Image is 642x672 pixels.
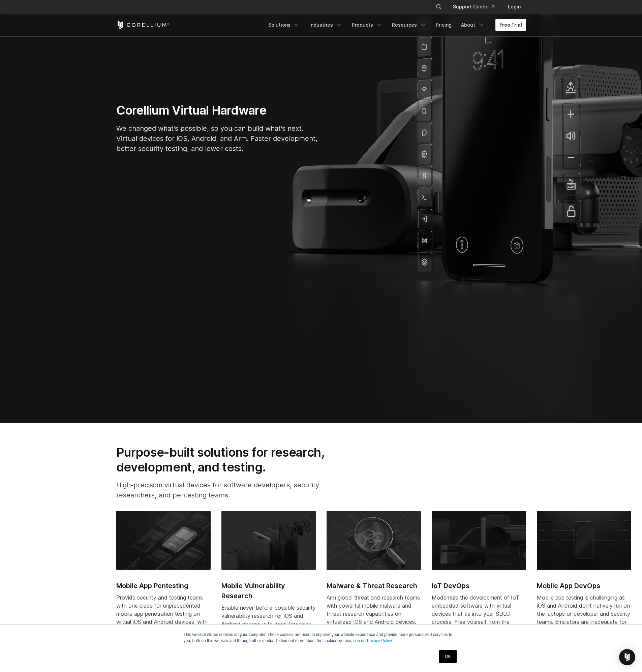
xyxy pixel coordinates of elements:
img: Mobile Vulnerability Research [221,511,316,570]
img: Malware & Threat Research [327,511,421,570]
p: We changed what's possible, so you can build what's next. Virtual devices for iOS, Android, and A... [116,123,318,154]
div: Enable never-before-possible security vulnerability research for iOS and Android phones with deep... [221,604,316,660]
div: Arm global threat and research teams with powerful mobile malware and threat research capabilitie... [327,593,421,642]
a: Pricing [432,19,456,31]
a: Industries [305,19,346,31]
h1: Corellium Virtual Hardware [116,103,318,118]
a: Products [348,19,387,31]
div: Modernize the development of IoT embedded software with virtual devices that tie into your SDLC p... [432,593,526,658]
a: Malware & Threat Research Malware & Threat Research Arm global threat and research teams with pow... [327,511,421,650]
p: High-precision virtual devices for software developers, security researchers, and pentesting teams. [116,480,346,500]
div: Mobile app testing is challenging as iOS and Android don't natively run on the laptops of develop... [537,593,631,658]
h2: IoT DevOps [432,581,526,591]
a: Support Center [448,1,500,13]
img: IoT DevOps [432,511,526,570]
img: Mobile App DevOps [537,511,631,570]
a: Resources [388,19,430,31]
h2: Mobile App Pentesting [116,581,211,591]
div: Navigation Menu [264,19,526,31]
h2: Malware & Threat Research [327,581,421,591]
a: Login [502,1,526,13]
p: This website stores cookies on your computer. These cookies are used to improve your website expe... [184,632,459,644]
a: Privacy Policy. [367,638,393,643]
a: Mobile Vulnerability Research Mobile Vulnerability Research Enable never-before-possible security... [221,511,316,668]
button: Search [433,1,445,13]
a: IoT DevOps IoT DevOps Modernize the development of IoT embedded software with virtual devices tha... [432,511,526,666]
a: OK [439,650,456,663]
a: Mobile App Pentesting Mobile App Pentesting Provide security and testing teams with one place for... [116,511,211,666]
div: Provide security and testing teams with one place for unprecedented mobile app penetration testin... [116,593,211,658]
a: Corellium Home [116,21,170,29]
a: Solutions [264,19,304,31]
a: About [457,19,489,31]
h2: Purpose-built solutions for research, development, and testing. [116,445,346,475]
h2: Mobile Vulnerability Research [221,581,316,601]
a: Free Trial [495,19,526,31]
h2: Mobile App DevOps [537,581,631,591]
div: Open Intercom Messenger [619,649,635,665]
div: Navigation Menu [427,1,526,13]
img: Mobile App Pentesting [116,511,211,570]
